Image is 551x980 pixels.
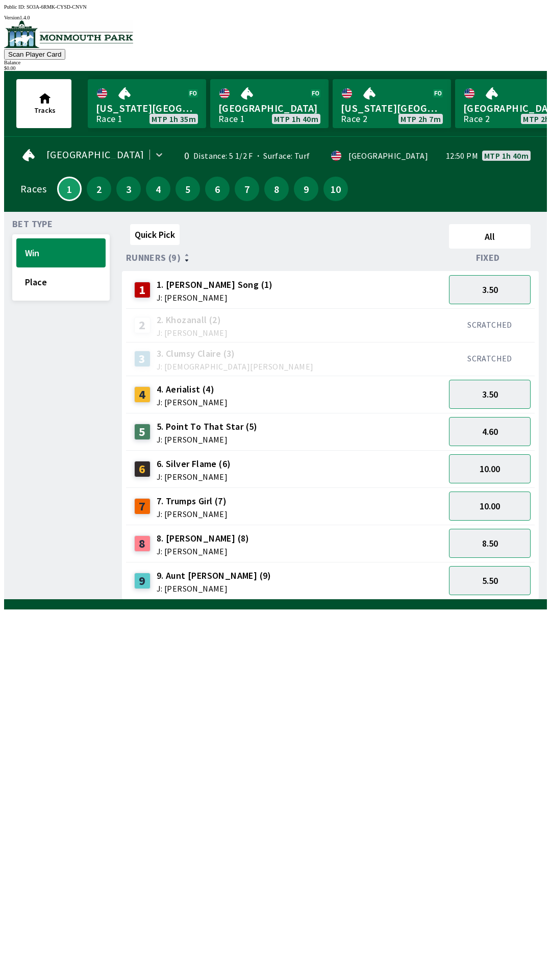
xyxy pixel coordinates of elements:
a: [GEOGRAPHIC_DATA]Race 1MTP 1h 40m [210,79,329,128]
span: Tracks [34,106,56,115]
span: MTP 1h 40m [484,152,529,160]
span: Fixed [476,254,500,262]
div: 9 [134,573,151,589]
div: 2 [134,317,151,333]
div: Fixed [445,253,535,263]
span: 8. [PERSON_NAME] (8) [157,532,249,545]
div: 4 [134,386,151,403]
div: Race 1 [218,115,245,123]
span: J: [PERSON_NAME] [157,584,271,593]
span: Quick Pick [135,229,175,240]
button: 8.50 [449,529,531,558]
div: 6 [134,461,151,477]
span: 8 [267,185,286,192]
span: 9 [296,185,316,192]
span: Win [25,247,97,259]
span: 10.00 [480,463,500,475]
button: Win [16,238,106,267]
a: [US_STATE][GEOGRAPHIC_DATA]Race 1MTP 1h 35m [88,79,206,128]
button: 6 [205,177,230,201]
span: Runners (9) [126,254,181,262]
span: 2 [89,185,109,192]
span: [US_STATE][GEOGRAPHIC_DATA] [341,102,443,115]
div: Runners (9) [126,253,445,263]
div: Race 2 [341,115,367,123]
span: 5. Point To That Star (5) [157,420,258,433]
span: MTP 2h 7m [400,115,441,123]
span: J: [PERSON_NAME] [157,435,258,444]
button: 10 [323,177,348,201]
div: 3 [134,351,151,367]
div: Race 2 [463,115,490,123]
img: venue logo [4,20,133,48]
button: Tracks [16,79,71,128]
span: [GEOGRAPHIC_DATA] [218,102,320,115]
span: [GEOGRAPHIC_DATA] [46,151,144,159]
div: 8 [134,535,151,552]
span: 9. Aunt [PERSON_NAME] (9) [157,569,271,582]
span: J: [PERSON_NAME] [157,547,249,555]
a: [US_STATE][GEOGRAPHIC_DATA]Race 2MTP 2h 7m [333,79,451,128]
div: Race 1 [96,115,122,123]
button: 5.50 [449,566,531,595]
button: 3.50 [449,275,531,304]
div: 5 [134,424,151,440]
div: Races [20,185,46,193]
span: J: [PERSON_NAME] [157,510,228,518]
button: 1 [57,177,82,201]
span: 8.50 [482,537,498,549]
span: Distance: 5 1/2 F [193,151,253,161]
span: 3.50 [482,284,498,296]
span: SO3A-6RMK-CYSD-CNVN [27,4,87,10]
span: 4. Aerialist (4) [157,383,228,396]
span: 4.60 [482,426,498,437]
button: 4 [146,177,170,201]
span: J: [PERSON_NAME] [157,473,231,481]
span: Place [25,276,97,288]
span: 3. Clumsy Claire (3) [157,347,314,360]
span: J: [PERSON_NAME] [157,293,273,302]
button: 8 [264,177,289,201]
button: 9 [294,177,318,201]
span: 10.00 [480,500,500,512]
span: 5 [178,185,197,192]
span: 3.50 [482,388,498,400]
span: MTP 1h 40m [274,115,318,123]
span: 3 [119,185,138,192]
button: 7 [235,177,259,201]
div: SCRATCHED [449,320,531,330]
div: Version 1.4.0 [4,15,547,20]
span: 1. [PERSON_NAME] Song (1) [157,278,273,291]
span: 6 [208,185,227,192]
button: 5 [176,177,200,201]
span: J: [PERSON_NAME] [157,398,228,406]
button: 4.60 [449,417,531,446]
span: 1 [61,186,78,191]
span: 12:50 PM [446,152,478,160]
div: Public ID: [4,4,547,10]
span: J: [PERSON_NAME] [157,329,228,337]
button: Place [16,267,106,297]
span: 5.50 [482,575,498,586]
button: 3.50 [449,380,531,409]
span: 2. Khozanall (2) [157,313,228,327]
span: Surface: Turf [253,151,310,161]
div: Balance [4,60,547,65]
span: 6. Silver Flame (6) [157,457,231,471]
span: 7. Trumps Girl (7) [157,495,228,508]
div: SCRATCHED [449,353,531,363]
div: 1 [134,282,151,298]
button: 10.00 [449,454,531,483]
button: 10.00 [449,492,531,521]
span: J: [DEMOGRAPHIC_DATA][PERSON_NAME] [157,362,314,371]
button: Scan Player Card [4,49,65,60]
div: 0 [177,152,189,160]
span: All [454,231,526,242]
span: [US_STATE][GEOGRAPHIC_DATA] [96,102,198,115]
button: Quick Pick [130,224,180,245]
div: $ 0.00 [4,65,547,71]
div: [GEOGRAPHIC_DATA] [348,152,428,160]
span: 10 [326,185,345,192]
span: 4 [148,185,168,192]
button: 3 [116,177,141,201]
